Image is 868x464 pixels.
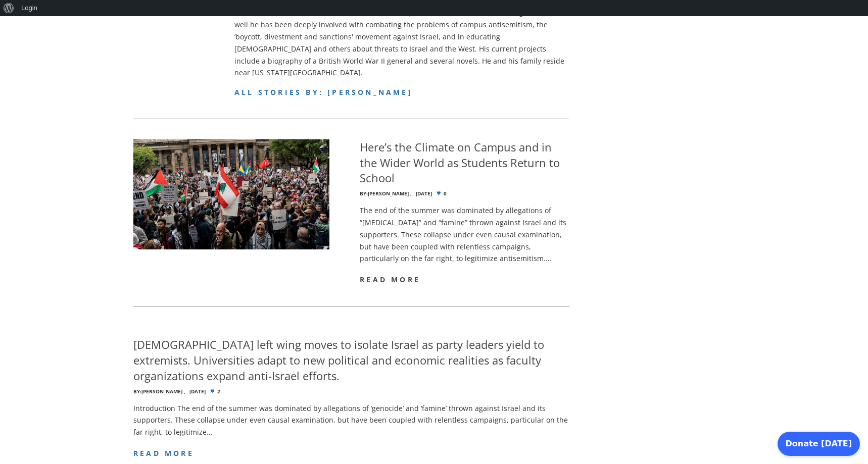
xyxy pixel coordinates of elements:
div: 0 [360,191,569,196]
time: [DATE] [416,191,432,196]
a: [PERSON_NAME] [368,190,409,197]
h4: [DEMOGRAPHIC_DATA] left wing moves to isolate Israel as party leaders yield to extremists. Univer... [133,337,569,383]
time: [DATE] [189,389,206,394]
a: read more [133,448,194,458]
div: 2 [133,389,569,394]
span: By: [133,388,141,395]
a: All stories by: [PERSON_NAME] [234,87,413,97]
p: Introduction The end of the summer was dominated by allegations of ‘genocide’ and ‘famine’ thrown... [133,402,569,438]
a: read more [360,275,420,284]
p: The end of the summer was dominated by allegations of “[MEDICAL_DATA]” and “famine” thrown agains... [360,204,569,265]
a: [PERSON_NAME] [141,388,182,395]
h4: Here’s the Climate on Campus and in the Wider World as Students Return to School [360,139,569,186]
span: By: [360,190,368,197]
